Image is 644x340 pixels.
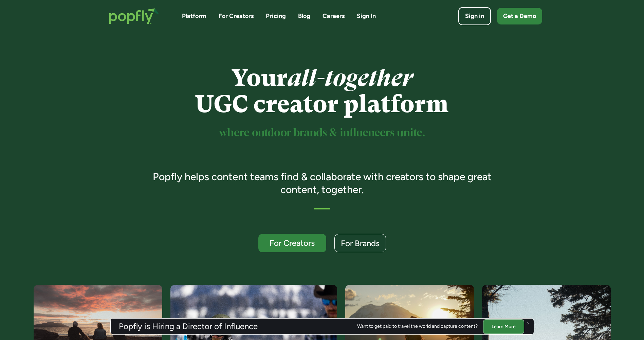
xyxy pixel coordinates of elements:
[258,234,326,252] a: For Creators
[497,8,542,24] a: Get a Demo
[357,324,478,329] div: Want to get paid to travel the world and capture content?
[288,64,413,92] em: all-together
[334,234,386,252] a: For Brands
[323,12,345,20] a: Careers
[503,12,536,20] div: Get a Demo
[483,319,524,334] a: Learn More
[102,1,166,31] a: home
[357,12,376,20] a: Sign In
[219,128,425,138] sup: where outdoor brands & influencers unite.
[298,12,310,20] a: Blog
[465,12,484,20] div: Sign in
[119,322,258,330] h3: Popfly is Hiring a Director of Influence
[341,239,380,248] div: For Brands
[182,12,206,20] a: Platform
[458,7,491,25] a: Sign in
[143,170,501,196] h3: Popfly helps content teams find & collaborate with creators to shape great content, together.
[219,12,254,20] a: For Creators
[266,12,286,20] a: Pricing
[143,65,501,117] h1: Your UGC creator platform
[264,239,320,247] div: For Creators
